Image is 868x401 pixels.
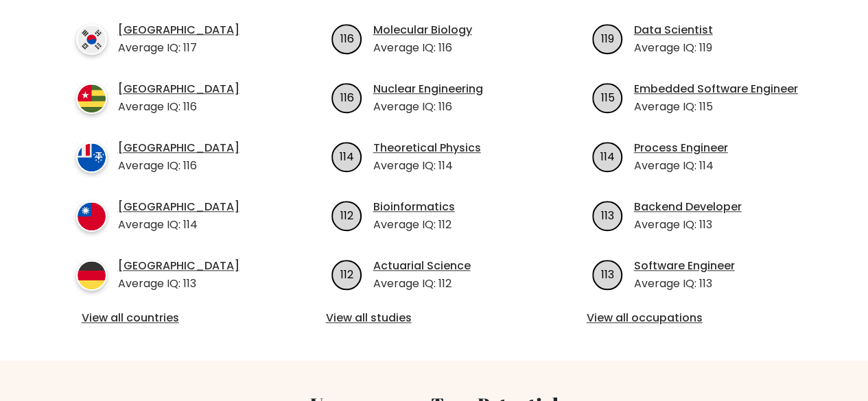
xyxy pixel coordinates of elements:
[373,40,472,56] p: Average IQ: 116
[634,22,713,38] a: Data Scientist
[601,266,614,282] text: 113
[587,310,804,326] a: View all occupations
[373,276,471,292] p: Average IQ: 112
[340,30,353,46] text: 116
[76,260,107,291] img: country
[82,310,266,326] a: View all countries
[634,217,742,233] p: Average IQ: 113
[76,142,107,173] img: country
[118,22,239,38] a: [GEOGRAPHIC_DATA]
[601,207,614,223] text: 113
[634,140,728,156] a: Process Engineer
[76,24,107,55] img: country
[340,89,353,105] text: 116
[118,140,239,156] a: [GEOGRAPHIC_DATA]
[340,207,353,223] text: 112
[373,99,483,115] p: Average IQ: 116
[373,258,471,274] a: Actuarial Science
[600,89,614,105] text: 115
[340,148,354,164] text: 114
[118,276,239,292] p: Average IQ: 113
[634,99,798,115] p: Average IQ: 115
[600,148,615,164] text: 114
[634,199,742,215] a: Backend Developer
[373,81,483,97] a: Nuclear Engineering
[118,258,239,274] a: [GEOGRAPHIC_DATA]
[118,40,239,56] p: Average IQ: 117
[634,258,735,274] a: Software Engineer
[340,266,353,282] text: 112
[373,217,455,233] p: Average IQ: 112
[634,40,713,56] p: Average IQ: 119
[634,276,735,292] p: Average IQ: 113
[373,199,455,215] a: Bioinformatics
[373,140,481,156] a: Theoretical Physics
[326,310,543,326] a: View all studies
[76,83,107,114] img: country
[118,81,239,97] a: [GEOGRAPHIC_DATA]
[373,22,472,38] a: Molecular Biology
[76,201,107,232] img: country
[601,30,614,46] text: 119
[118,158,239,174] p: Average IQ: 116
[118,199,239,215] a: [GEOGRAPHIC_DATA]
[634,158,728,174] p: Average IQ: 114
[634,81,798,97] a: Embedded Software Engineer
[118,99,239,115] p: Average IQ: 116
[373,158,481,174] p: Average IQ: 114
[118,217,239,233] p: Average IQ: 114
